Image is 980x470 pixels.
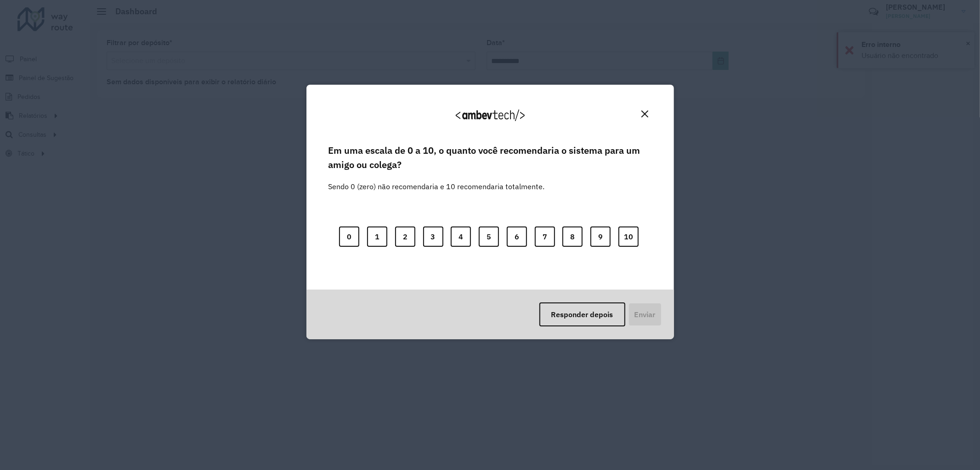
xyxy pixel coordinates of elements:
button: 9 [590,226,611,247]
img: Logo Ambevtech [456,110,525,121]
button: 7 [535,226,555,247]
button: Close [638,107,652,121]
button: 1 [367,226,387,247]
button: 2 [395,226,415,247]
button: 5 [479,226,499,247]
label: Sendo 0 (zero) não recomendaria e 10 recomendaria totalmente. [329,170,545,192]
label: Em uma escala de 0 a 10, o quanto você recomendaria o sistema para um amigo ou colega? [329,144,652,172]
button: 3 [423,226,443,247]
button: 4 [451,226,471,247]
button: 10 [618,226,639,247]
button: Responder depois [539,302,625,326]
img: Close [641,110,648,117]
button: 6 [507,226,527,247]
button: 8 [562,226,583,247]
button: 0 [339,226,359,247]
